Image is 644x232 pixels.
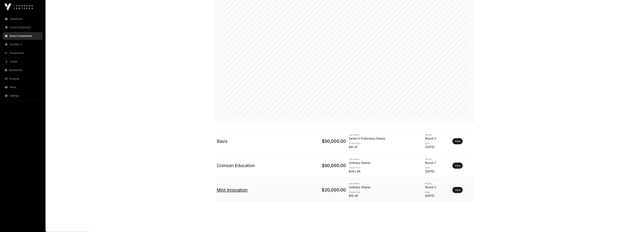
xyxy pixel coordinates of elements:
a: Portfolio [3,41,43,48]
button: View [452,138,463,144]
p: $50,000.00 [296,163,346,168]
p: Series A Preference Shares [349,136,422,141]
p: Share Price [349,166,422,169]
button: View [452,163,463,169]
button: View [452,187,463,193]
a: Crimson Education [217,163,255,168]
p: Instrument [349,133,422,136]
p: Round 3 [425,136,450,141]
p: Instrument [349,158,422,161]
a: Analysis [3,75,43,83]
p: Round [425,133,450,136]
p: Round [425,182,450,185]
p: $50,000.00 [296,138,346,144]
p: $41.41 [349,145,422,149]
a: Mint Innovation [217,187,248,193]
a: View [455,164,460,167]
a: Statements [3,66,43,74]
a: Dashboard [3,15,43,23]
a: View [455,139,460,143]
a: Basis [217,139,228,144]
p: $20,000.00 [296,187,346,193]
p: Date [425,142,450,145]
a: Transactions [3,49,43,57]
p: Date [425,191,450,194]
p: Round 3 [425,185,450,189]
p: Round 7 [425,161,450,165]
p: $352.98 [349,169,422,173]
p: Ordinary Shares [349,161,422,165]
p: $15.09 [349,194,422,198]
a: Fund Investments [3,23,43,31]
p: Ordinary Shares [349,185,422,189]
p: Date [425,166,450,169]
p: [DATE] [425,194,450,198]
a: Invest [3,58,43,65]
p: Instrument [349,182,422,185]
img: Icehouse Ventures Logo [4,4,33,11]
a: View [455,188,460,192]
iframe: Chat Widget [626,215,644,232]
p: [DATE] [425,169,450,173]
p: [DATE] [425,145,450,149]
p: Share Price [349,191,422,194]
a: Direct Investments [3,32,43,40]
p: Round [425,158,450,161]
a: News [3,83,43,91]
a: Settings [3,92,43,100]
p: Share Price [349,142,422,145]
